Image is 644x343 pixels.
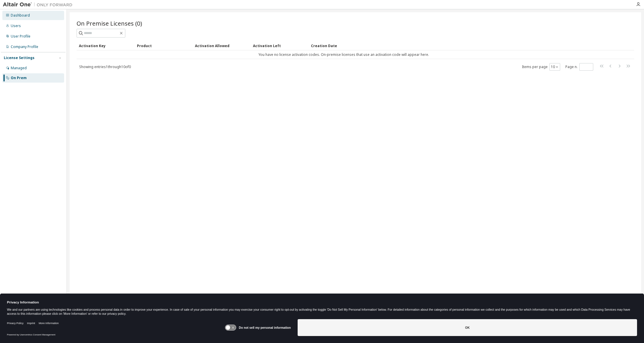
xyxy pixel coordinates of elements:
[11,34,30,39] div: User Profile
[4,56,35,60] div: License Settings
[522,63,560,71] span: Items per page
[11,66,27,70] div: Managed
[77,50,611,59] td: You have no license activation codes. On-premise licenses that use an activation code will appear...
[11,76,27,80] div: On Prem
[565,63,593,71] span: Page n.
[137,41,190,50] div: Product
[11,45,38,49] div: Company Profile
[77,19,142,27] span: On Premise Licenses (0)
[195,41,248,50] div: Activation Allowed
[3,2,75,8] img: Altair One
[311,41,609,50] div: Creation Date
[253,41,306,50] div: Activation Left
[79,41,132,50] div: Activation Key
[11,24,21,28] div: Users
[11,13,30,18] div: Dashboard
[551,65,559,69] button: 10
[79,64,131,69] span: Showing entries 1 through 10 of 0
